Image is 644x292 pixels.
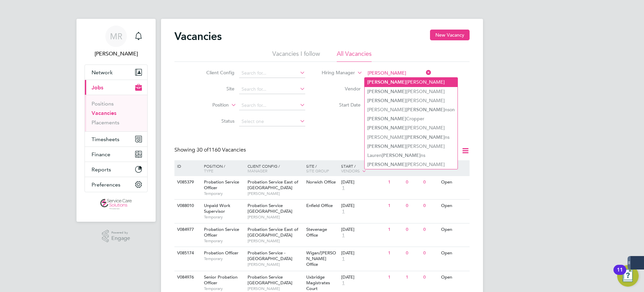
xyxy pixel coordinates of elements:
span: Timesheets [92,136,119,142]
span: Probation Service [GEOGRAPHIC_DATA] [248,203,292,214]
div: [DATE] [341,227,385,233]
span: Temporary [204,214,244,220]
div: 0 [422,176,439,189]
a: MR[PERSON_NAME] [85,26,148,58]
span: Matt Robson [85,50,148,58]
li: [PERSON_NAME] nson [365,105,458,114]
a: Positions [92,100,114,107]
span: 1 [341,280,345,286]
li: [PERSON_NAME] [365,142,458,151]
input: Search for... [239,101,305,110]
span: Enfield Office [306,203,333,208]
span: Temporary [204,286,244,291]
button: Open Resource Center, 11 new notifications [617,265,639,287]
div: Open [439,200,469,212]
div: V085174 [175,247,199,259]
span: Manager [248,168,267,173]
span: Norwich Office [306,179,336,185]
div: 0 [422,247,439,259]
label: Vendor [322,86,361,92]
span: Temporary [204,256,244,261]
div: 0 [404,200,422,212]
div: 0 [422,200,439,212]
b: [PERSON_NAME] [382,153,421,158]
nav: Main navigation [76,19,156,222]
span: [PERSON_NAME] [248,214,303,220]
b: [PERSON_NAME] [367,98,406,103]
span: 1160 Vacancies [197,147,246,153]
li: Cropper [365,114,458,123]
span: Senior Probation Officer [204,274,237,286]
div: 1 [386,176,404,189]
div: Open [439,271,469,284]
button: Jobs [85,80,147,95]
span: Uxbridge Magistrates Court [306,274,330,291]
b: [PERSON_NAME] [367,143,406,149]
span: 1 [341,256,345,262]
span: Unpaid Work Supervisor [204,203,230,214]
span: Reports [92,166,111,173]
div: [DATE] [341,179,385,185]
span: Probation Service Officer [204,179,239,191]
div: V084977 [175,223,199,236]
div: ID [175,160,199,172]
div: Open [439,223,469,236]
span: Temporary [204,238,244,244]
div: Open [439,247,469,259]
b: [PERSON_NAME] [367,79,406,85]
li: All Vacancies [337,50,372,62]
div: 0 [404,176,422,189]
div: 1 [386,247,404,259]
div: 1 [386,200,404,212]
label: Site [196,86,234,92]
span: [PERSON_NAME] [248,238,303,244]
div: [DATE] [341,250,385,256]
li: [PERSON_NAME] [365,96,458,105]
span: Site Group [306,168,329,173]
a: Placements [92,119,119,126]
span: Finance [92,151,110,158]
span: Probation Service East of [GEOGRAPHIC_DATA] [248,179,298,191]
b: [PERSON_NAME] [367,162,406,167]
button: Reports [85,162,147,177]
input: Select one [239,117,305,126]
div: Client Config / [246,160,305,176]
li: [PERSON_NAME] [365,160,458,169]
span: Network [92,69,113,76]
a: Vacancies [92,110,116,116]
li: [PERSON_NAME] ns [365,133,458,142]
div: 1 [404,271,422,284]
div: 1 [386,271,404,284]
div: [DATE] [341,203,385,209]
span: Type [204,168,213,173]
span: Vendors [341,168,360,173]
label: Status [196,118,234,124]
input: Search for... [239,85,305,94]
a: Powered byEngage [102,230,130,243]
span: [PERSON_NAME] [248,262,303,267]
span: Wigan/[PERSON_NAME] Office [306,250,336,267]
div: Position / [199,160,246,176]
li: [PERSON_NAME] [365,123,458,132]
span: 1 [341,233,345,238]
span: Jobs [92,84,103,91]
b: [PERSON_NAME] [406,134,445,140]
b: [PERSON_NAME] [367,116,406,122]
label: Position [190,102,229,109]
b: [PERSON_NAME] [406,107,445,113]
span: Probation Service [GEOGRAPHIC_DATA] [248,274,292,286]
b: [PERSON_NAME] [367,89,406,94]
span: MR [110,32,122,41]
button: New Vacancy [430,30,470,40]
div: V084976 [175,271,199,284]
input: Search for... [365,69,431,78]
div: V085379 [175,176,199,189]
a: Go to home page [85,199,148,210]
span: Probation Officer [204,250,238,256]
span: Probation Service - [GEOGRAPHIC_DATA] [248,250,292,261]
div: 0 [404,223,422,236]
div: V088010 [175,200,199,212]
span: Probation Service Officer [204,226,239,238]
span: Powered by [111,230,130,236]
span: 1 [341,185,345,191]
